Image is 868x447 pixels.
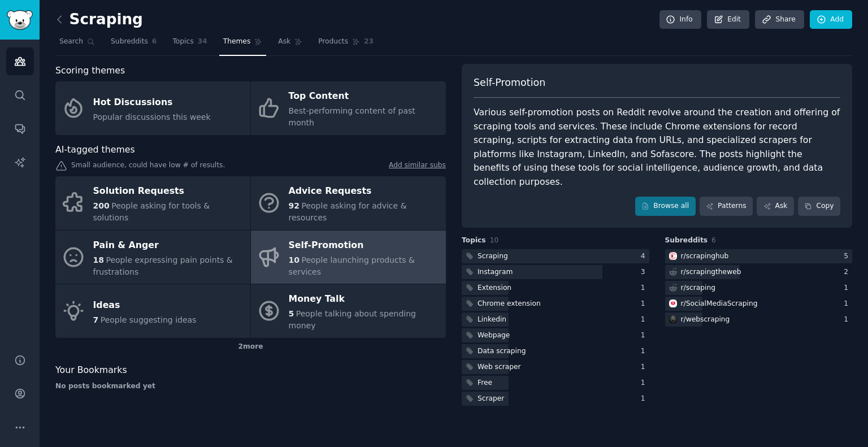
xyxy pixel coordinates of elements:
[93,93,211,111] div: Hot Discussions
[462,328,649,342] a: Webpage1
[55,81,250,135] a: Hot DiscussionsPopular discussions this week
[462,281,649,295] a: Extension1
[93,255,233,276] span: People expressing pain points & frustrations
[289,183,440,201] div: Advice Requests
[641,394,649,404] div: 1
[478,331,510,341] div: Webpage
[844,299,852,309] div: 1
[641,362,649,372] div: 1
[55,176,250,230] a: Solution Requests200People asking for tools & solutions
[665,249,853,263] a: scrapinghubr/scrapinghub5
[55,363,127,377] span: Your Bookmarks
[55,33,99,56] a: Search
[478,315,506,325] div: Linkedin
[93,183,245,201] div: Solution Requests
[478,346,526,357] div: Data scraping
[93,296,197,314] div: Ideas
[757,197,794,216] a: Ask
[107,33,160,56] a: Subreddits6
[490,236,499,244] span: 10
[681,267,741,277] div: r/ scrapingtheweb
[641,346,649,357] div: 1
[55,64,125,78] span: Scoring themes
[289,309,294,318] span: 5
[251,284,446,338] a: Money Talk5People talking about spending money
[669,300,677,307] img: SocialMediaScraping
[55,284,250,338] a: Ideas7People suggesting ideas
[844,283,852,293] div: 1
[844,267,852,277] div: 2
[462,376,649,390] a: Free1
[462,265,649,279] a: Instagram3
[168,33,211,56] a: Topics34
[289,106,415,127] span: Best-performing content of past month
[478,378,492,388] div: Free
[55,160,446,172] div: Small audience, could have low # of results.
[641,378,649,388] div: 1
[198,37,207,47] span: 34
[318,37,348,47] span: Products
[55,143,135,157] span: AI-tagged themes
[707,10,749,29] a: Edit
[844,251,852,262] div: 5
[55,338,446,356] div: 2 more
[111,37,148,47] span: Subreddits
[669,252,677,260] img: scrapinghub
[798,197,840,216] button: Copy
[462,344,649,358] a: Data scraping1
[844,315,852,325] div: 1
[462,360,649,374] a: Web scraper1
[659,10,701,29] a: Info
[172,37,193,47] span: Topics
[289,201,300,210] span: 92
[314,33,377,56] a: Products23
[93,236,245,254] div: Pain & Anger
[478,362,521,372] div: Web scraper
[755,10,804,29] a: Share
[289,290,440,309] div: Money Talk
[289,236,440,254] div: Self-Promotion
[93,315,99,324] span: 7
[462,392,649,406] a: Scraper1
[665,313,853,327] a: webscrapingr/webscraping1
[641,283,649,293] div: 1
[55,381,446,392] div: No posts bookmarked yet
[681,299,758,309] div: r/ SocialMediaScraping
[93,201,210,222] span: People asking for tools & solutions
[681,283,716,293] div: r/ scraping
[641,315,649,325] div: 1
[278,37,290,47] span: Ask
[641,267,649,277] div: 3
[462,297,649,311] a: Chrome extension1
[641,331,649,341] div: 1
[478,283,511,293] div: Extension
[389,160,446,172] a: Add similar subs
[7,10,33,30] img: GummySearch logo
[55,231,250,284] a: Pain & Anger18People expressing pain points & frustrations
[462,313,649,327] a: Linkedin1
[55,11,143,29] h2: Scraping
[59,37,83,47] span: Search
[635,197,696,216] a: Browse all
[101,315,197,324] span: People suggesting ideas
[251,81,446,135] a: Top ContentBest-performing content of past month
[478,251,508,262] div: Scraping
[474,76,545,90] span: Self-Promotion
[700,197,753,216] a: Patterns
[289,309,416,330] span: People talking about spending money
[641,251,649,262] div: 4
[810,10,852,29] a: Add
[289,255,300,264] span: 10
[223,37,251,47] span: Themes
[665,265,853,279] a: r/scrapingtheweb2
[681,251,729,262] div: r/ scrapinghub
[289,255,415,276] span: People launching products & services
[251,231,446,284] a: Self-Promotion10People launching products & services
[274,33,306,56] a: Ask
[665,297,853,311] a: SocialMediaScrapingr/SocialMediaScraping1
[681,315,730,325] div: r/ webscraping
[665,281,853,295] a: r/scraping1
[289,88,440,106] div: Top Content
[462,236,486,246] span: Topics
[478,299,541,309] div: Chrome extension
